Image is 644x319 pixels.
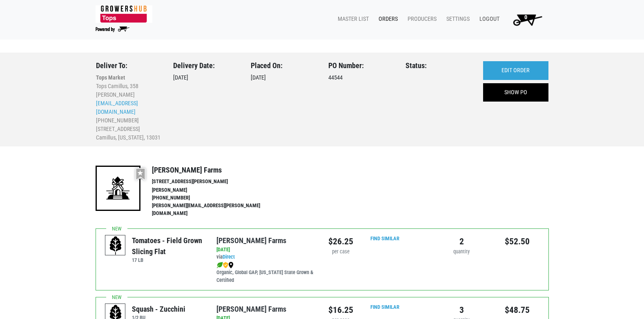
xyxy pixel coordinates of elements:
[132,235,204,257] div: Tomatoes - Field Grown Slicing Flat
[132,303,185,315] div: Squash - Zucchini
[96,125,161,133] li: [STREET_ADDRESS]
[496,303,539,317] div: $48.75
[105,235,126,256] img: placeholder-variety-43d6402dacf2d531de610a020419775a.svg
[216,246,316,254] div: [DATE]
[473,11,503,27] a: Logout
[440,11,473,27] a: Settings
[96,61,161,70] h3: Deliver To:
[152,202,278,217] li: [PERSON_NAME][EMAIL_ADDRESS][PERSON_NAME][DOMAIN_NAME]
[228,262,234,268] img: map_marker-0e94453035b3232a4d21701695807de9.png
[152,178,278,186] li: [STREET_ADDRESS][PERSON_NAME]
[331,11,372,27] a: Master List
[328,61,394,70] h3: PO Number:
[328,303,353,317] div: $16.25
[223,262,228,268] img: safety-e55c860ca8c00a9c171001a62a92dabd.png
[440,235,484,248] div: 2
[173,61,238,70] h3: Delivery Date:
[372,11,401,27] a: Orders
[152,194,278,202] li: [PHONE_NUMBER]
[251,61,316,70] h3: Placed On:
[96,91,161,99] li: [PERSON_NAME]
[483,83,548,102] a: SHOW PO
[152,186,278,194] li: [PERSON_NAME]
[328,235,353,248] div: $26.25
[216,246,316,284] div: via
[251,61,316,142] div: [DATE]
[96,27,129,32] img: Powered by Big Wheelbarrow
[96,74,125,81] b: Tops Market
[483,61,548,80] a: EDIT ORDER
[401,11,440,27] a: Producers
[96,166,140,210] img: 19-7441ae2ccb79c876ff41c34f3bd0da69.png
[96,133,161,142] li: Camillus, [US_STATE], 13031
[509,11,546,28] img: Cart
[96,100,138,115] a: [EMAIL_ADDRESS][DOMAIN_NAME]
[328,248,353,256] div: per case
[216,261,316,284] div: Organic, Global GAP, [US_STATE] State Grown & Certified
[453,248,470,255] span: quantity
[152,166,278,175] h4: [PERSON_NAME] Farms
[223,254,235,260] a: Direct
[496,235,539,248] div: $52.50
[370,235,399,241] a: Find Similar
[96,5,152,23] img: 279edf242af8f9d49a69d9d2afa010fb.png
[96,116,161,125] li: [PHONE_NUMBER]
[96,82,161,91] li: Tops Camillus, 358
[440,303,484,317] div: 3
[406,61,471,70] h3: Status:
[216,236,286,245] a: [PERSON_NAME] Farms
[173,61,238,142] div: [DATE]
[503,11,549,28] a: 0
[216,305,286,313] a: [PERSON_NAME] Farms
[216,262,223,268] img: leaf-e5c59151409436ccce96b2ca1b28e03c.png
[328,74,343,81] span: 44544
[524,14,527,21] span: 0
[132,257,204,263] h6: 17 LB
[370,304,399,310] a: Find Similar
